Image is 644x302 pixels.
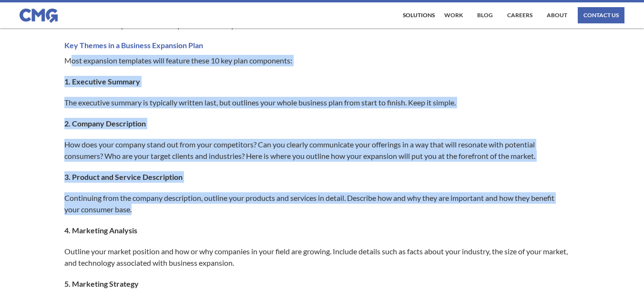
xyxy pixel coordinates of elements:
div: contact us [583,12,619,18]
strong: 5. Marketing Strategy [64,279,139,288]
a: work [442,7,465,23]
strong: 4. Marketing Analysis [64,226,137,235]
p: Outline your market position and how or why companies in your field are growing. Include details ... [64,246,570,269]
a: About [544,7,570,23]
p: Continuing from the company description, outline your products and services in detail. Describe h... [64,192,570,215]
div: Solutions [403,12,435,18]
strong: 3. Product and Service Description [64,172,183,181]
p: How does your company stand out from your competitors? Can you clearly communicate your offerings... [64,139,570,162]
strong: Key Themes in a Business Expansion Plan [64,41,203,50]
a: Blog [475,7,495,23]
p: The executive summary is typically written last, but outlines your whole business plan from start... [64,97,570,108]
img: CMG logo in blue. [20,9,58,23]
p: Most expansion templates will feature these 10 key plan components: [64,55,570,66]
strong: 1. Executive Summary [64,77,140,86]
a: Careers [505,7,535,23]
strong: 2. Company Description [64,119,146,128]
